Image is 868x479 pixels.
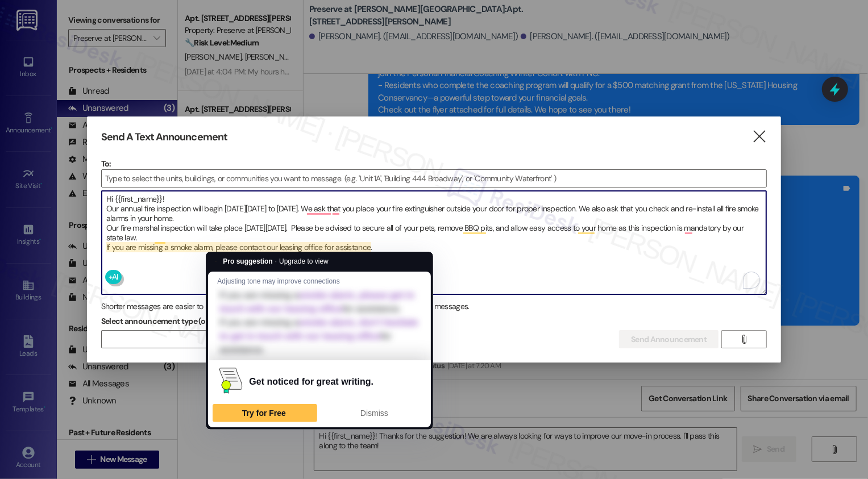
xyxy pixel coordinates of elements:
input: Type to select the units, buildings, or communities you want to message. (e.g. 'Unit 1A', 'Buildi... [102,170,767,187]
label: Select announcement type (optional) [101,313,234,330]
textarea: To enrich screen reader interactions, please activate Accessibility in Grammarly extension settings [102,191,767,294]
i:  [752,131,767,143]
h3: Send A Text Announcement [101,131,227,144]
p: To: [101,158,767,169]
i:  [740,335,749,344]
button: Send Announcement [619,330,719,348]
div: To enrich screen reader interactions, please activate Accessibility in Grammarly extension settings [101,190,767,295]
div: Shorter messages are easier to read. Please consider a shorter message or split this text into mu... [101,301,767,313]
span: Send Announcement [631,334,707,345]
